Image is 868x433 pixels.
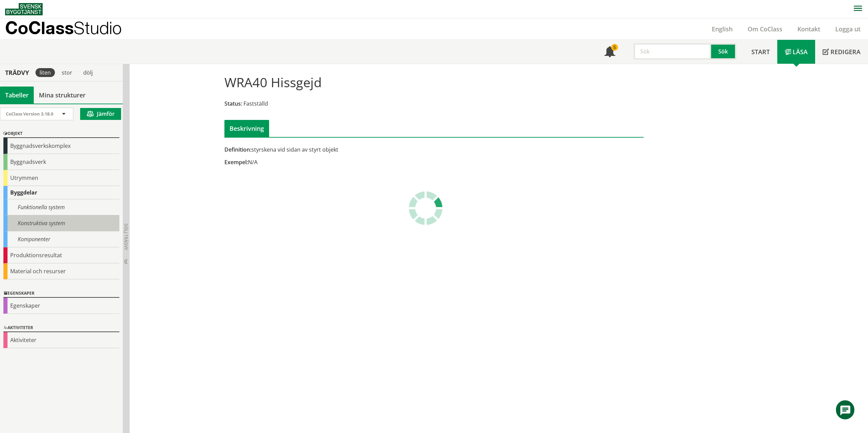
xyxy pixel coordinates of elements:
button: Sök [711,43,736,60]
div: Material och resurser [3,263,119,279]
div: Objekt [3,130,119,138]
span: Studio [74,18,122,38]
div: Trädvy [1,69,33,76]
a: 5 [597,40,623,64]
div: Egenskaper [3,290,119,298]
div: dölj [79,68,97,77]
a: Start [744,40,777,64]
div: Beskrivning [224,120,269,137]
div: Funktionella system [3,199,119,215]
div: Byggnadsverk [3,154,119,170]
div: 5 [611,44,618,51]
div: Aktiviteter [3,324,119,332]
a: English [704,25,740,33]
input: Sök [634,43,711,60]
span: Läsa [793,48,808,56]
div: Utrymmen [3,170,119,186]
a: Mina strukturer [34,87,91,104]
h1: WRA40 Hissgejd [224,75,322,90]
a: Redigera [815,40,868,64]
a: CoClassStudio [5,18,136,40]
div: Byggdelar [3,186,119,199]
img: Svensk Byggtjänst [5,3,43,15]
div: N/A [224,158,500,166]
span: Exempel: [224,158,248,166]
span: Dölj trädvy [123,223,129,250]
span: Start [751,48,770,56]
span: Redigera [830,48,860,56]
div: stor [58,68,76,77]
span: Status: [224,100,242,107]
a: Kontakt [790,25,828,33]
div: Konstruktiva system [3,215,119,231]
div: Aktiviteter [3,332,119,348]
p: CoClass [5,24,122,32]
span: Definition: [224,146,251,153]
a: Läsa [777,40,815,64]
a: Om CoClass [740,25,790,33]
div: liten [35,68,55,77]
img: Laddar [409,191,443,225]
div: Produktionsresultat [3,247,119,263]
span: Notifikationer [604,47,615,58]
span: Fastställd [244,100,268,107]
a: Logga ut [828,25,868,33]
div: Byggnadsverkskomplex [3,138,119,154]
div: Komponenter [3,231,119,247]
div: styrskena vid sidan av styrt objekt [224,146,500,153]
span: CoClass Version 3.18.0 [6,111,53,117]
div: Egenskaper [3,298,119,314]
button: Jämför [80,108,121,120]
